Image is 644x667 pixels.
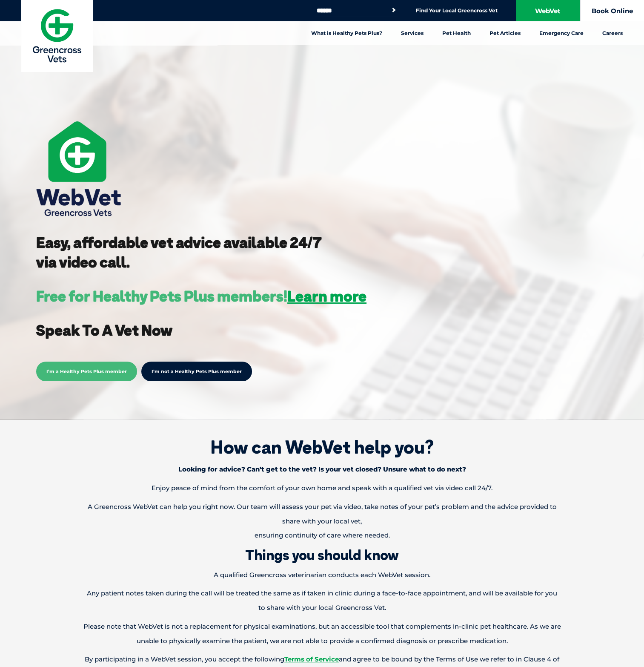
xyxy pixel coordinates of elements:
span: I’m a Healthy Pets Plus member [36,362,137,381]
a: Emergency Care [530,21,593,45]
p: Any patient notes taken during the call will be treated the same as if taken in clinic during a f... [74,586,569,615]
a: Pet Health [433,21,480,45]
a: Find Your Local Greencross Vet [416,7,498,14]
p: Looking for advice? Can’t get to the vet? Is your vet closed? Unsure what to do next? [74,462,569,477]
strong: Easy, affordable vet advice available 24/7 via video call. [36,233,322,271]
a: Learn more [287,287,366,305]
h1: How can WebVet help you? [13,437,631,458]
button: Search [389,6,398,14]
strong: Speak To A Vet Now [36,321,172,339]
h2: Things you should know [13,547,631,563]
a: I’m not a Healthy Pets Plus member [141,362,252,381]
a: I’m a Healthy Pets Plus member [36,367,137,375]
p: Enjoy peace of mind from the comfort of your own home and speak with a qualified vet via video ca... [74,481,569,495]
a: Careers [593,21,632,45]
a: What is Healthy Pets Plus? [302,21,392,45]
p: A Greencross WebVet can help you right now. Our team will assess your pet via video, take notes o... [74,500,569,543]
a: Services [392,21,433,45]
a: Pet Articles [480,21,530,45]
h3: Free for Healthy Pets Plus members! [36,289,366,304]
p: A qualified Greencross veterinarian conducts each WebVet session. [74,568,569,582]
a: Terms of Service [284,655,339,663]
p: Please note that WebVet is not a replacement for physical examinations, but an accessible tool th... [74,619,569,648]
